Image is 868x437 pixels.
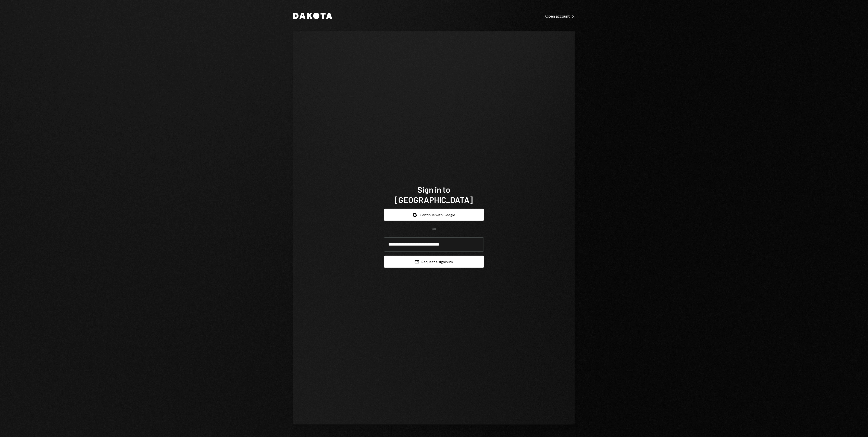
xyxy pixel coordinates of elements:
a: Open account [545,13,575,19]
button: Continue with Google [384,209,484,221]
div: Open account [545,14,575,19]
button: Request a signinlink [384,256,484,268]
div: OR [432,227,436,231]
h1: Sign in to [GEOGRAPHIC_DATA] [384,184,484,205]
